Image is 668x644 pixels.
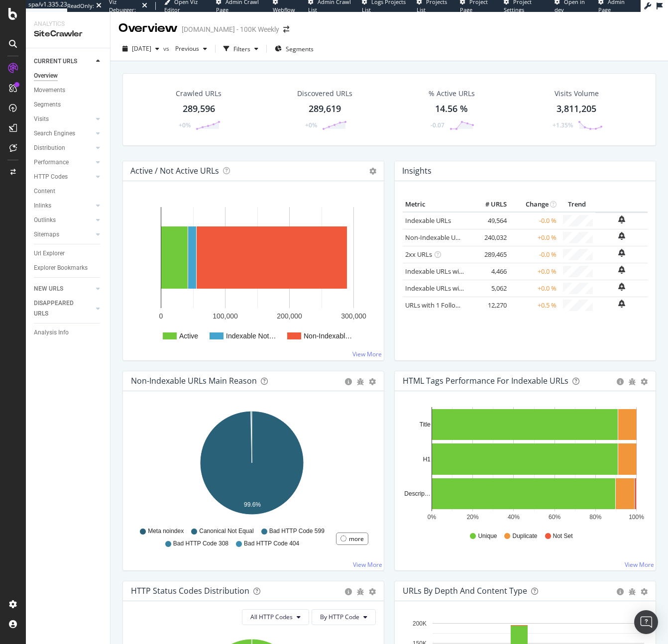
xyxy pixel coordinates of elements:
[357,378,364,385] div: bug
[369,378,376,385] div: gear
[148,527,184,536] span: Meta noindex
[118,41,163,57] button: [DATE]
[478,532,497,540] span: Unique
[320,613,359,621] span: By HTTP Code
[420,421,431,428] text: Title
[617,588,624,595] div: circle-info
[220,41,262,57] button: Filters
[618,215,625,223] div: bell-plus
[369,168,376,175] i: Options
[34,186,103,197] a: Content
[34,327,103,338] a: Analysis Info
[629,588,636,595] div: bug
[357,588,364,595] div: bug
[34,263,103,273] a: Explorer Bookmarks
[173,539,228,548] span: Bad HTTP Code 308
[404,490,431,497] text: Descrip…
[469,197,509,212] th: # URLS
[34,85,103,96] a: Movements
[34,248,65,259] div: Url Explorer
[403,197,469,212] th: Metric
[131,197,372,352] svg: A chart.
[345,588,352,595] div: circle-info
[553,121,573,129] div: +1.35%
[509,246,559,263] td: -0.0 %
[176,89,222,99] div: Crawled URLs
[183,103,215,115] div: 289,596
[34,143,93,153] a: Distribution
[405,267,488,276] a: Indexable URLs with Bad H1
[309,103,341,115] div: 289,619
[271,41,318,57] button: Segments
[589,514,601,521] text: 80%
[641,378,648,385] div: gear
[625,560,654,569] a: View More
[34,100,61,110] div: Segments
[269,527,325,536] span: Bad HTTP Code 599
[131,407,372,523] svg: A chart.
[428,514,437,521] text: 0%
[34,56,93,67] a: CURRENT URLS
[130,164,219,178] h4: Active / Not Active URLs
[304,332,352,340] text: Non-Indexabl…
[213,312,238,320] text: 100,000
[250,613,293,621] span: All HTTP Codes
[34,298,84,319] div: DISAPPEARED URLS
[34,71,58,81] div: Overview
[132,44,151,53] span: 2025 Aug. 9th
[469,263,509,280] td: 4,466
[402,164,432,178] h4: Insights
[34,248,103,259] a: Url Explorer
[618,232,625,240] div: bell-plus
[277,312,302,320] text: 200,000
[629,514,644,521] text: 100%
[34,172,68,182] div: HTTP Codes
[34,201,51,211] div: Inlinks
[34,229,59,240] div: Sitemaps
[182,24,279,34] div: [DOMAIN_NAME] - 100K Weekly
[431,121,445,129] div: -0.07
[244,501,261,508] text: 99.6%
[509,212,559,229] td: -0.0 %
[159,312,163,320] text: 0
[512,532,537,540] span: Duplicate
[34,85,65,96] div: Movements
[403,586,527,596] div: URLs by Depth and Content Type
[405,284,514,293] a: Indexable URLs with Bad Description
[34,284,63,294] div: NEW URLS
[469,280,509,297] td: 5,062
[273,6,295,13] span: Webflow
[469,246,509,263] td: 289,465
[405,301,478,310] a: URLs with 1 Follow Inlink
[345,378,352,385] div: circle-info
[34,28,102,40] div: SiteCrawler
[509,280,559,297] td: +0.0 %
[34,263,88,273] div: Explorer Bookmarks
[199,527,253,536] span: Canonical Not Equal
[467,514,479,521] text: 20%
[353,560,382,569] a: View More
[131,376,257,386] div: Non-Indexable URLs Main Reason
[34,215,93,225] a: Outlinks
[163,44,171,53] span: vs
[618,266,625,274] div: bell-plus
[508,514,520,521] text: 40%
[34,128,93,139] a: Search Engines
[559,197,595,212] th: Trend
[34,71,103,81] a: Overview
[34,157,93,168] a: Performance
[549,514,560,521] text: 60%
[555,89,599,99] div: Visits Volume
[283,26,289,33] div: arrow-right-arrow-left
[67,2,94,10] div: ReadOnly:
[429,89,475,99] div: % Active URLs
[118,20,178,37] div: Overview
[369,588,376,595] div: gear
[312,609,376,625] button: By HTTP Code
[34,114,93,124] a: Visits
[286,45,314,53] span: Segments
[423,456,431,463] text: H1
[403,376,568,386] div: HTML Tags Performance for Indexable URLs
